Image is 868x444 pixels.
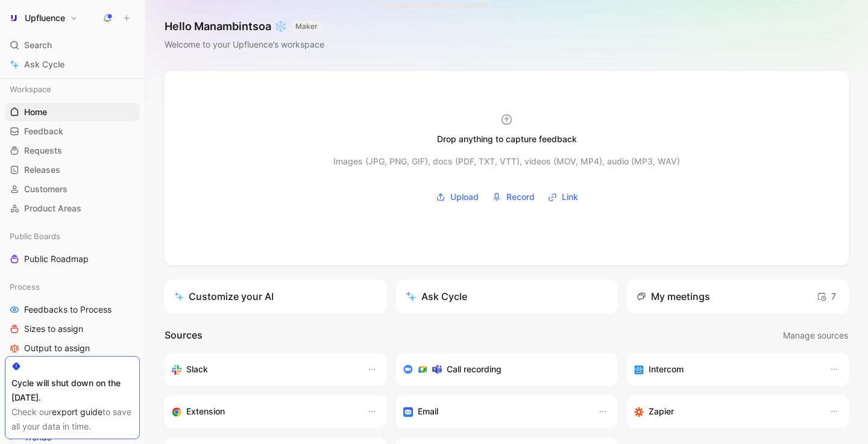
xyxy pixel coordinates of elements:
button: Record [488,188,539,206]
h3: Extension [186,404,225,419]
a: Output to assign [5,339,140,357]
a: Public Roadmap [5,250,140,268]
div: Sync your customers, send feedback and get updates in Intercom [634,362,817,377]
span: Feedbacks to Process [24,304,112,316]
div: Capture feedback from thousands of sources with Zapier (survey results, recordings, sheets, etc). [634,404,817,419]
h3: Slack [186,362,208,377]
a: Customers [5,180,140,198]
span: Feedback [24,125,63,137]
a: Feedbacks to Process [5,301,140,319]
div: Customize your AI [174,289,274,304]
div: Public BoardsPublic Roadmap [5,227,140,268]
a: Sizes to assign [5,320,140,338]
h3: Intercom [649,362,684,377]
div: Workspace [5,80,140,98]
div: My meetings [637,289,710,304]
a: Feedback [5,122,140,140]
a: Customize your AI [165,280,386,313]
button: Ask Cycle [396,280,618,313]
button: 7 [814,287,839,306]
button: UpfluenceUpfluence [5,10,81,27]
span: Process [10,281,40,293]
span: Link [562,190,578,204]
div: Capture feedback from anywhere on the web [172,404,355,419]
div: Drop anything to capture feedback [437,132,577,146]
div: Ask Cycle [406,289,467,304]
span: Workspace [10,83,51,95]
span: Public Boards [10,230,60,242]
button: Upload [432,188,483,206]
button: MAKER [292,20,321,33]
img: Upfluence [8,12,20,24]
div: Images (JPG, PNG, GIF), docs (PDF, TXT, VTT), videos (MOV, MP4), audio (MP3, WAV) [333,154,680,169]
div: ProcessFeedbacks to ProcessSizes to assignOutput to assignBusiness Focus to assign [5,278,140,377]
span: Releases [24,164,60,176]
a: export guide [52,407,102,417]
div: Record & transcribe meetings from Zoom, Meet & Teams. [403,362,601,377]
div: Public Boards [5,227,140,245]
span: Search [24,38,52,52]
h1: Upfluence [25,13,65,23]
span: Ask Cycle [24,57,64,72]
h3: Email [418,404,438,419]
a: Releases [5,161,140,179]
div: Search [5,36,140,54]
a: Product Areas [5,199,140,217]
h3: Zapier [649,404,674,419]
h1: Hello Manambintsoa ❄️ [165,19,324,34]
span: Record [506,190,535,204]
div: Cycle will shut down on the [DATE]. [11,376,133,405]
div: Welcome to your Upfluence’s workspace [165,37,324,52]
a: Home [5,103,140,121]
span: Customers [24,183,68,195]
span: Public Roadmap [24,253,89,265]
div: Process [5,278,140,296]
div: Sync your customers, send feedback and get updates in Slack [172,362,355,377]
span: Product Areas [24,202,81,214]
span: 7 [817,289,836,304]
button: Link [544,188,582,206]
span: Manage sources [783,328,848,343]
a: Ask Cycle [5,55,140,73]
span: Output to assign [24,342,90,354]
span: Home [24,106,47,118]
a: Requests [5,142,140,160]
div: Forward emails to your feedback inbox [403,404,587,419]
h2: Sources [165,328,203,343]
span: Sizes to assign [24,323,83,335]
button: Manage sources [782,328,849,343]
span: Upload [450,190,479,204]
h3: Call recording [447,362,502,377]
span: Requests [24,145,62,157]
div: Check our to save all your data in time. [11,405,133,434]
